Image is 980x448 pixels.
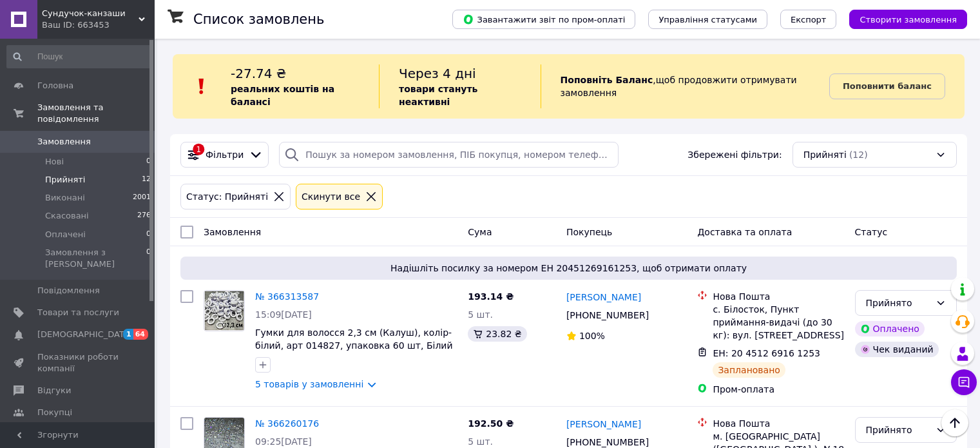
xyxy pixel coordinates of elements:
div: Прийнято [866,296,930,310]
a: [PERSON_NAME] [566,291,641,304]
div: [PHONE_NUMBER] [564,306,651,324]
img: Фото товару [204,291,244,331]
span: 276 [137,210,151,222]
button: Управління статусами [648,10,767,29]
span: 64 [133,329,148,340]
span: Покупці [37,407,72,418]
span: Cума [468,227,492,237]
span: Оплачені [45,229,86,240]
button: Завантажити звіт по пром-оплаті [452,10,635,29]
span: 5 шт. [468,436,493,447]
span: Головна [37,80,73,92]
div: 23.82 ₴ [468,326,526,342]
button: Експорт [780,10,837,29]
span: 100% [579,331,605,341]
span: Створити замовлення [860,15,957,24]
span: 193.14 ₴ [468,291,514,302]
button: Наверх [941,409,968,436]
span: Скасовані [45,210,89,222]
span: Показники роботи компанії [37,351,119,375]
span: Покупець [566,227,612,237]
span: Через 4 дні [399,66,476,81]
span: 15:09[DATE] [255,309,312,320]
span: 0 [146,156,151,168]
span: Збережені фільтри: [687,148,782,161]
span: 09:25[DATE] [255,436,312,447]
a: [PERSON_NAME] [566,418,641,431]
span: Нові [45,156,64,168]
span: 192.50 ₴ [468,418,514,429]
a: 5 товарів у замовленні [255,379,363,389]
div: Заплановано [713,362,785,378]
div: Пром-оплата [713,383,844,396]
span: Експорт [791,15,827,24]
a: № 366260176 [255,418,319,429]
span: 5 шт. [468,309,493,320]
button: Чат з покупцем [951,369,977,395]
span: 2001 [133,192,151,204]
span: Замовлення [204,227,261,237]
span: Відгуки [37,385,71,396]
span: Повідомлення [37,285,100,297]
div: Чек виданий [855,342,939,357]
span: 0 [146,247,151,270]
a: Гумки для волосся 2,3 см (Калуш), колір-білий, арт 014827, упаковка 60 шт, Білий [255,327,453,351]
span: Доставка та оплата [697,227,792,237]
span: Виконані [45,192,85,204]
span: Статус [855,227,888,237]
b: Поповніть Баланс [561,75,653,85]
span: Фільтри [206,148,244,161]
span: Прийняті [45,174,85,186]
div: Прийнято [866,423,930,437]
a: Створити замовлення [836,14,967,24]
span: 12 [142,174,151,186]
b: Поповнити баланс [843,81,932,91]
b: реальних коштів на балансі [231,84,334,107]
a: Фото товару [204,290,245,331]
span: 0 [146,229,151,240]
span: Надішліть посилку за номером ЕН 20451269161253, щоб отримати оплату [186,262,952,275]
span: Завантажити звіт по пром-оплаті [463,14,625,25]
span: [DEMOGRAPHIC_DATA] [37,329,133,340]
span: ЕН: 20 4512 6916 1253 [713,348,820,358]
div: Cкинути все [299,190,363,204]
a: Поповнити баланс [829,73,945,99]
span: -27.74 ₴ [231,66,286,81]
div: Нова Пошта [713,417,844,430]
b: товари стануть неактивні [399,84,477,107]
a: № 366313587 [255,291,319,302]
span: (12) [849,150,868,160]
span: Замовлення [37,136,91,148]
span: 1 [123,329,133,340]
input: Пошук [6,45,152,68]
span: Замовлення з [PERSON_NAME] [45,247,146,270]
div: Статус: Прийняті [184,190,271,204]
div: Оплачено [855,321,925,336]
div: Нова Пошта [713,290,844,303]
div: Ваш ID: 663453 [42,19,155,31]
img: :exclamation: [192,77,211,96]
span: Управління статусами [658,15,757,24]
h1: Список замовлень [193,12,324,27]
div: , щоб продовжити отримувати замовлення [541,64,829,108]
button: Створити замовлення [849,10,967,29]
span: Прийняті [803,148,847,161]
div: с. Білосток, Пункт приймання-видачі (до 30 кг): вул. [STREET_ADDRESS] [713,303,844,342]
input: Пошук за номером замовлення, ПІБ покупця, номером телефону, Email, номером накладної [279,142,619,168]
span: Замовлення та повідомлення [37,102,155,125]
span: Сундучок-канзаши [42,8,139,19]
span: Товари та послуги [37,307,119,318]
